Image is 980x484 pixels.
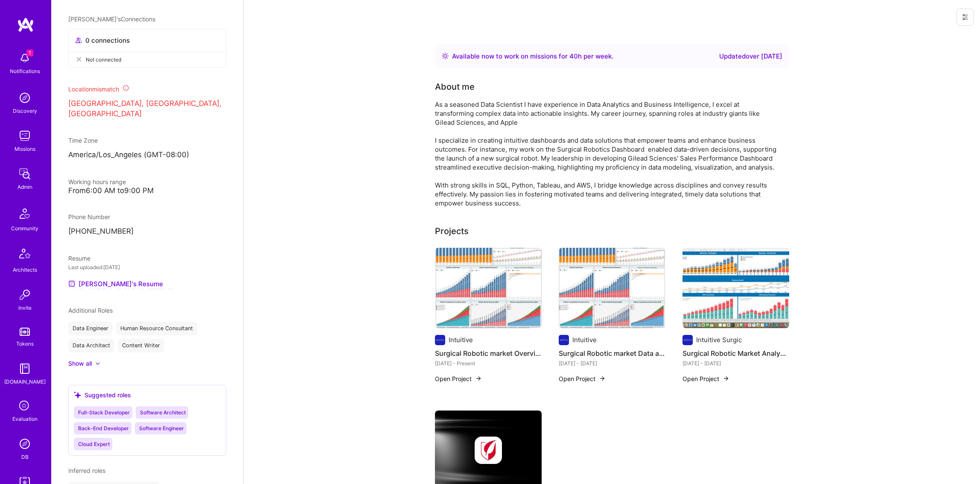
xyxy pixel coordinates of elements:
[449,335,473,344] div: Intuitive
[15,203,35,224] img: Community
[559,335,569,345] img: Company logo
[682,374,729,383] button: Open Project
[16,50,33,67] img: bell
[17,17,34,32] img: logo
[442,53,449,59] img: Availability
[68,322,113,335] div: Data Engineer
[16,339,34,348] div: Tokens
[16,360,33,377] img: guide book
[682,335,693,345] img: Company logo
[68,15,155,23] span: [PERSON_NAME]'s Connections
[139,425,184,431] span: Software Engineer
[682,348,789,359] h4: Surgical Robotic Market Analysis
[74,391,81,399] i: icon SuggestedTeams
[569,52,578,60] span: 40
[16,127,33,144] img: teamwork
[68,255,90,262] span: Resume
[118,339,164,352] div: Content Writer
[16,435,33,452] img: Admin Search
[13,265,37,274] div: Architects
[435,225,469,238] div: Projects
[68,186,226,195] div: From 6:00 AM to 9:00 PM
[682,359,789,368] div: [DATE] - [DATE]
[12,414,38,423] div: Evaluation
[435,335,445,345] img: Company logo
[68,280,75,287] img: Resume
[572,335,597,344] div: Intuitive
[559,359,665,368] div: [DATE] - [DATE]
[13,106,37,115] div: Discovery
[10,67,40,76] div: Notifications
[435,80,475,93] div: About me
[78,441,110,447] span: Cloud Expert
[116,322,197,335] div: Human Resource Consultant
[21,452,29,461] div: DB
[559,374,606,383] button: Open Project
[11,224,38,233] div: Community
[68,29,226,67] button: 0 connectionsNot connected
[559,248,665,328] img: Surgical Robotic market Data analysis
[15,245,35,265] img: Architects
[68,307,113,314] span: Additional Roles
[16,89,33,106] img: discovery
[719,51,782,62] div: Updated over [DATE]
[682,248,789,328] img: Surgical Robotic Market Analysis
[18,303,32,312] div: Invite
[68,99,226,119] p: [GEOGRAPHIC_DATA], [GEOGRAPHIC_DATA], [GEOGRAPHIC_DATA]
[4,377,46,386] div: [DOMAIN_NAME]
[76,37,82,44] i: icon Collaborator
[68,85,226,94] div: Location mismatch
[435,100,776,208] div: As a seasoned Data Scientist I have experience in Data Analytics and Business Intelligence, I exc...
[435,248,542,328] img: Surgical Robotic market Overview
[475,375,482,382] img: arrow-right
[20,328,30,336] img: tokens
[26,50,33,56] span: 1
[16,165,33,182] img: admin teamwork
[68,263,226,272] div: Last uploaded: [DATE]
[140,409,186,416] span: Software Architect
[435,348,542,359] h4: Surgical Robotic market Overview
[15,144,35,153] div: Missions
[68,150,226,160] p: America/Los_Angeles (GMT-08:00 )
[559,348,665,359] h4: Surgical Robotic market Data analysis
[78,409,130,416] span: Full-Stack Developer
[696,335,742,344] div: Intuitive Surgic
[17,398,33,414] i: icon SelectionTeam
[16,286,33,303] img: Invite
[723,375,729,382] img: arrow-right
[435,374,482,383] button: Open Project
[78,425,129,431] span: Back-End Developer
[599,375,606,382] img: arrow-right
[452,51,613,62] div: Available now to work on missions for h per week .
[475,437,502,464] img: Company logo
[74,390,131,399] div: Suggested roles
[68,226,226,237] p: [PHONE_NUMBER]
[76,56,82,63] i: icon CloseGray
[68,467,105,474] span: Inferred roles
[17,182,32,191] div: Admin
[68,279,163,289] a: [PERSON_NAME]'s Resume
[68,178,126,185] span: Working hours range
[68,359,92,368] div: Show all
[86,55,121,64] span: Not connected
[68,339,114,352] div: Data Architect
[68,213,110,220] span: Phone Number
[85,36,130,45] span: 0 connections
[68,137,98,144] span: Time Zone
[435,359,542,368] div: [DATE] - Present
